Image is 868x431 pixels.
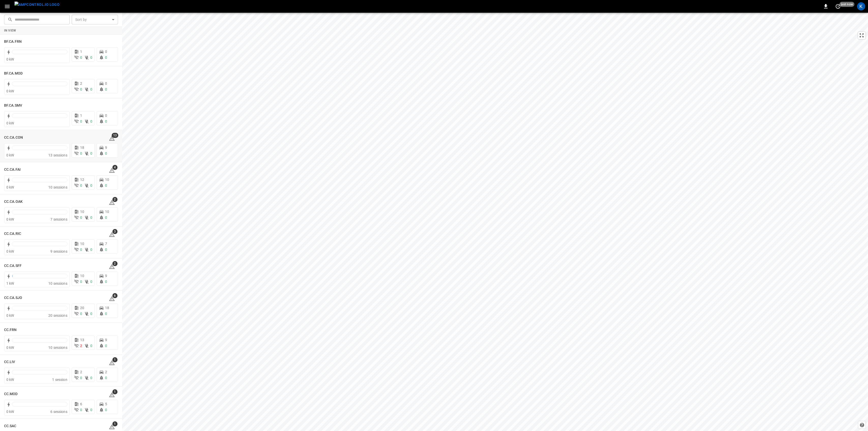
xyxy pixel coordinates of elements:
span: 1 [112,421,117,426]
span: 10 sessions [48,346,67,350]
img: ampcontrol.io logo [14,2,60,8]
span: 7 sessions [50,217,67,221]
span: 2 [105,370,107,374]
span: 0 [105,81,107,85]
span: 7 [105,242,107,246]
span: 1 session [52,378,67,382]
span: 0 [105,344,107,348]
span: 0 [90,151,92,155]
h6: CC.CA.SFF [4,263,22,269]
span: 0 [80,55,82,60]
span: 0 [105,87,107,91]
span: 0 [105,248,107,252]
span: 13 [112,133,118,138]
span: 2 [112,197,117,202]
span: 0 [90,87,92,91]
span: 0 [80,151,82,155]
span: 0 kW [6,249,14,253]
span: 10 [80,210,84,214]
span: 0 [80,87,82,91]
span: 0 [90,119,92,123]
h6: CC.SAC [4,423,17,429]
span: 10 [80,274,84,278]
span: 1 kW [6,281,14,285]
span: 9 [105,338,107,342]
span: 0 [90,55,92,60]
span: 0 kW [6,153,14,157]
span: 0 [90,215,92,220]
span: 0 [90,280,92,284]
button: set refresh interval [834,2,842,10]
span: 2 [80,370,82,374]
span: 9 sessions [50,249,67,253]
span: 0 [80,408,82,412]
span: 0 kW [6,346,14,350]
span: 0 [105,215,107,220]
span: 0 [105,183,107,188]
span: 3 [112,229,117,234]
span: 0 [80,183,82,188]
span: 0 [105,376,107,380]
h6: CC.CA.RIC [4,231,21,237]
span: 0 [105,312,107,316]
span: 0 [80,215,82,220]
h6: CC.LIV [4,359,15,365]
span: 4 [112,165,117,170]
h6: CC.CA.SJO [4,295,22,301]
span: 6 sessions [50,410,67,414]
span: 0 [90,344,92,348]
span: 0 [105,119,107,123]
span: 0 [90,312,92,316]
span: 0 [80,248,82,252]
span: 0 [105,55,107,60]
span: 2 [80,81,82,85]
span: 0 kW [6,217,14,221]
span: 20 sessions [48,313,67,318]
span: 0 kW [6,57,14,61]
span: 0 [90,183,92,188]
strong: In View [4,29,16,32]
span: 1 [112,357,117,362]
span: 0 [105,50,107,54]
span: 0 [105,113,107,118]
h6: CC.CA.CON [4,135,23,140]
span: 6 [80,402,82,406]
span: 0 [90,376,92,380]
span: 20 [80,306,84,310]
span: 0 kW [6,121,14,125]
span: 0 kW [6,313,14,318]
span: 18 [105,306,109,310]
h6: BF.CA.SMV [4,103,22,108]
span: 10 sessions [48,185,67,189]
span: 1 [80,113,82,118]
span: 0 [105,151,107,155]
h6: CC.CA.OAK [4,199,23,205]
span: 1 [80,50,82,54]
span: 10 [105,210,109,214]
div: profile-icon [857,2,865,10]
h6: CC.MOD [4,391,18,397]
span: 18 [80,146,84,150]
span: just now [840,2,855,7]
span: 2 [80,344,82,348]
span: 0 [90,248,92,252]
span: 5 [105,402,107,406]
span: 2 [112,261,117,266]
span: 0 [105,408,107,412]
h6: CC.FRN [4,327,17,333]
span: 10 [80,242,84,246]
span: 0 kW [6,89,14,93]
span: 0 [80,376,82,380]
span: 0 kW [6,378,14,382]
span: 9 [105,274,107,278]
span: 0 [80,119,82,123]
span: 9 [105,146,107,150]
span: 10 [105,178,109,182]
span: 12 [80,178,84,182]
h6: BF.CA.MOD [4,71,23,76]
span: 13 [80,338,84,342]
span: 0 kW [6,185,14,189]
span: 0 [105,280,107,284]
span: 10 sessions [48,281,67,285]
h6: BF.CA.FRN [4,39,22,45]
